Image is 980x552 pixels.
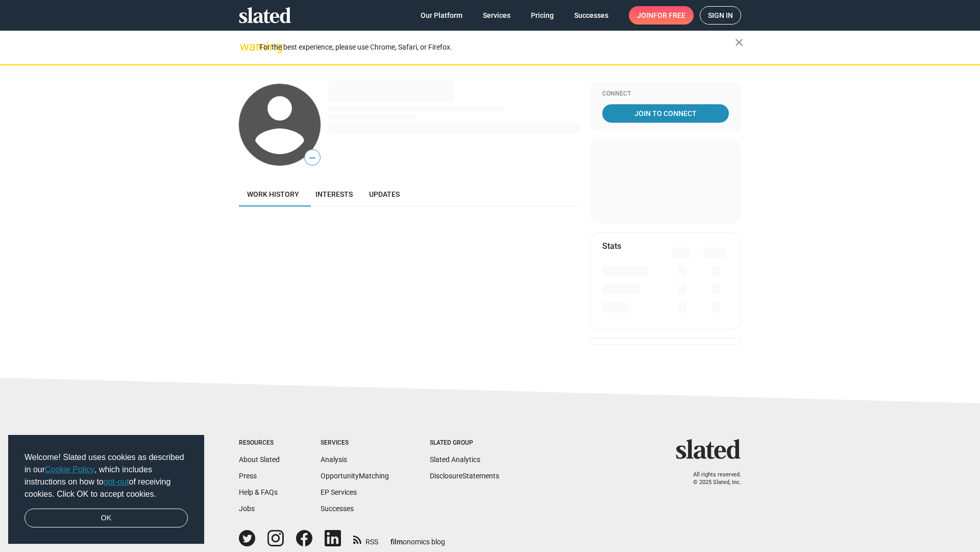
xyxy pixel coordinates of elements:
[523,6,562,25] a: Pricing
[531,6,554,25] span: Pricing
[412,6,471,25] a: Our Platform
[24,509,188,528] a: dismiss cookie message
[8,435,204,544] div: cookieconsent
[239,455,280,464] a: About Slated
[315,190,353,198] span: Interests
[602,90,729,98] div: Connect
[24,451,188,500] span: Welcome! Slated uses cookies as described in our , which includes instructions on how to of recei...
[430,439,499,447] div: Slated Group
[430,472,499,480] a: DisclosureStatements
[247,190,299,198] span: Work history
[421,6,462,25] span: Our Platform
[239,182,307,206] a: Work history
[390,538,403,546] span: film
[637,6,685,25] span: Join
[321,455,347,464] a: Analysis
[629,6,694,25] a: Joinfor free
[369,190,400,198] span: Updates
[566,6,617,25] a: Successes
[239,439,280,447] div: Resources
[653,6,685,25] span: for free
[708,7,733,24] span: Sign in
[239,504,255,513] a: Jobs
[353,531,378,547] a: RSS
[475,6,519,25] a: Services
[574,6,608,25] span: Successes
[239,472,257,480] a: Press
[483,6,510,25] span: Services
[361,182,408,206] a: Updates
[239,488,278,496] a: Help & FAQs
[682,471,741,486] p: All rights reserved. © 2025 Slated, Inc.
[700,6,741,25] a: Sign in
[321,504,354,513] a: Successes
[604,104,727,123] span: Join To Connect
[45,465,94,474] a: Cookie Policy
[602,104,729,123] a: Join To Connect
[321,472,389,480] a: OpportunityMatching
[240,40,252,53] mat-icon: warning
[321,439,389,447] div: Services
[390,529,445,547] a: filmonomics blog
[305,151,320,165] span: —
[259,40,735,54] div: For the best experience, please use Chrome, Safari, or Firefox.
[307,182,361,206] a: Interests
[321,488,357,496] a: EP Services
[104,477,129,486] a: opt-out
[602,241,621,251] mat-card-title: Stats
[430,455,480,464] a: Slated Analytics
[733,36,745,49] mat-icon: close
